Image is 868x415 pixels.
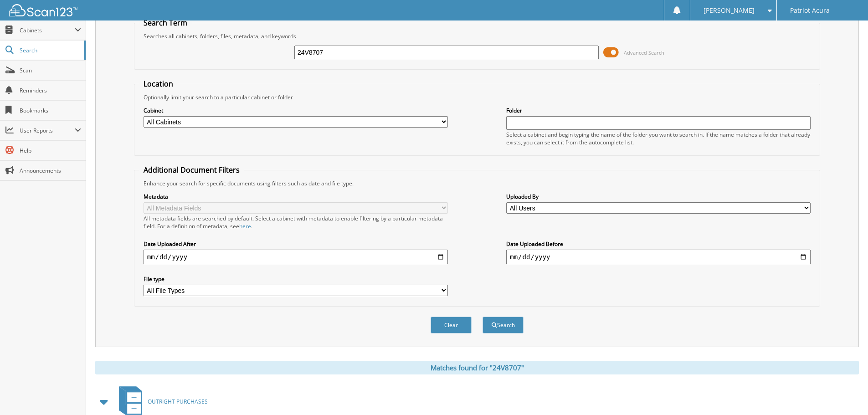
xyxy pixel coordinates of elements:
[20,147,81,154] span: Help
[144,250,448,264] input: start
[506,250,811,264] input: end
[20,67,81,74] span: Scan
[506,240,811,248] label: Date Uploaded Before
[139,93,815,101] div: Optionally limit your search to a particular cabinet or folder
[139,79,178,89] legend: Location
[20,46,80,54] span: Search
[790,8,830,13] span: Patriot Acura
[20,167,81,174] span: Announcements
[483,317,524,333] button: Search
[139,165,244,175] legend: Additional Document Filters
[20,107,81,114] span: Bookmarks
[9,4,77,16] img: scan123-logo-white.svg
[20,26,75,34] span: Cabinets
[139,32,815,40] div: Searches all cabinets, folders, files, metadata, and keywords
[239,222,251,230] a: here
[139,18,192,28] legend: Search Term
[95,361,859,374] div: Matches found for "24V8707"
[144,240,448,248] label: Date Uploaded After
[144,275,448,283] label: File type
[506,107,811,114] label: Folder
[144,193,448,200] label: Metadata
[624,49,664,56] span: Advanced Search
[506,193,811,200] label: Uploaded By
[144,215,448,230] div: All metadata fields are searched by default. Select a cabinet with metadata to enable filtering b...
[506,131,811,146] div: Select a cabinet and begin typing the name of the folder you want to search in. If the name match...
[144,107,448,114] label: Cabinet
[704,8,755,13] span: [PERSON_NAME]
[20,87,81,94] span: Reminders
[822,371,868,415] iframe: Chat Widget
[148,398,208,405] span: OUTRIGHT PURCHASES
[139,179,815,187] div: Enhance your search for specific documents using filters such as date and file type.
[431,317,472,333] button: Clear
[20,127,75,134] span: User Reports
